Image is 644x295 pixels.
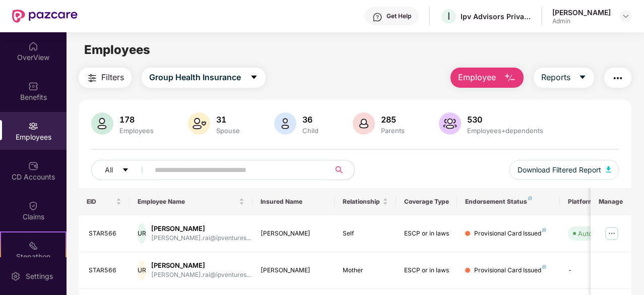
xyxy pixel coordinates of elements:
span: Employee Name [138,198,237,206]
div: Provisional Card Issued [474,266,546,275]
div: UR [138,260,146,280]
img: svg+xml;base64,PHN2ZyB4bWxucz0iaHR0cDovL3d3dy53My5vcmcvMjAwMC9zdmciIHhtbG5zOnhsaW5rPSJodHRwOi8vd3... [91,112,113,135]
img: svg+xml;base64,PHN2ZyB4bWxucz0iaHR0cDovL3d3dy53My5vcmcvMjAwMC9zdmciIHhtbG5zOnhsaW5rPSJodHRwOi8vd3... [439,112,461,135]
th: Coverage Type [396,188,458,215]
img: svg+xml;base64,PHN2ZyB4bWxucz0iaHR0cDovL3d3dy53My5vcmcvMjAwMC9zdmciIHdpZHRoPSIyNCIgaGVpZ2h0PSIyNC... [86,72,98,84]
div: Admin [552,17,611,25]
button: Download Filtered Report [509,160,619,180]
img: svg+xml;base64,PHN2ZyBpZD0iRHJvcGRvd24tMzJ4MzIiIHhtbG5zPSJodHRwOi8vd3d3LnczLm9yZy8yMDAwL3N2ZyIgd2... [622,12,630,20]
span: Employee [458,71,496,84]
button: Filters [79,68,132,88]
div: ESCP or in laws [404,229,449,239]
div: Spouse [214,127,242,135]
div: [PERSON_NAME] [151,224,251,233]
div: STAR566 [89,266,122,275]
button: Reportscaret-down [534,68,594,88]
button: search [330,160,355,180]
th: Relationship [335,188,396,215]
div: [PERSON_NAME] [261,266,327,275]
div: 36 [300,114,320,125]
span: Download Filtered Report [518,164,601,175]
div: Child [300,127,320,135]
img: svg+xml;base64,PHN2ZyB4bWxucz0iaHR0cDovL3d3dy53My5vcmcvMjAwMC9zdmciIHhtbG5zOnhsaW5rPSJodHRwOi8vd3... [274,112,296,135]
img: svg+xml;base64,PHN2ZyBpZD0iSGVscC0zMngzMiIgeG1sbnM9Imh0dHA6Ly93d3cudzMub3JnLzIwMDAvc3ZnIiB3aWR0aD... [372,12,382,22]
button: Allcaret-down [91,160,153,180]
td: - [560,252,631,289]
img: svg+xml;base64,PHN2ZyB4bWxucz0iaHR0cDovL3d3dy53My5vcmcvMjAwMC9zdmciIHhtbG5zOnhsaW5rPSJodHRwOi8vd3... [353,112,375,135]
span: Filters [101,71,124,84]
div: 530 [465,114,545,125]
span: EID [87,198,114,206]
img: svg+xml;base64,PHN2ZyBpZD0iSG9tZSIgeG1sbnM9Imh0dHA6Ly93d3cudzMub3JnLzIwMDAvc3ZnIiB3aWR0aD0iMjAiIG... [28,41,38,51]
div: [PERSON_NAME].rai@ipventures... [151,270,251,280]
img: New Pazcare Logo [12,10,78,23]
div: Auto Verified [578,228,618,239]
img: svg+xml;base64,PHN2ZyBpZD0iQ2xhaW0iIHhtbG5zPSJodHRwOi8vd3d3LnczLm9yZy8yMDAwL3N2ZyIgd2lkdGg9IjIwIi... [28,201,38,211]
button: Group Health Insurancecaret-down [142,68,266,88]
th: EID [79,188,130,215]
div: Get Help [387,12,411,20]
div: Parents [379,127,407,135]
span: Reports [541,71,570,84]
img: svg+xml;base64,PHN2ZyBpZD0iRW1wbG95ZWVzIiB4bWxucz0iaHR0cDovL3d3dy53My5vcmcvMjAwMC9zdmciIHdpZHRoPS... [28,121,38,131]
img: svg+xml;base64,PHN2ZyB4bWxucz0iaHR0cDovL3d3dy53My5vcmcvMjAwMC9zdmciIHhtbG5zOnhsaW5rPSJodHRwOi8vd3... [606,166,611,172]
img: svg+xml;base64,PHN2ZyB4bWxucz0iaHR0cDovL3d3dy53My5vcmcvMjAwMC9zdmciIHdpZHRoPSIyNCIgaGVpZ2h0PSIyNC... [612,72,624,84]
span: caret-down [122,166,129,174]
img: svg+xml;base64,PHN2ZyB4bWxucz0iaHR0cDovL3d3dy53My5vcmcvMjAwMC9zdmciIHdpZHRoPSI4IiBoZWlnaHQ9IjgiIH... [542,265,546,269]
span: I [447,10,450,22]
div: Platform Status [568,198,623,206]
div: [PERSON_NAME] [552,8,611,17]
th: Employee Name [130,188,252,215]
div: Self [343,229,388,239]
img: svg+xml;base64,PHN2ZyB4bWxucz0iaHR0cDovL3d3dy53My5vcmcvMjAwMC9zdmciIHdpZHRoPSIyMSIgaGVpZ2h0PSIyMC... [28,241,38,251]
div: Stepathon [1,252,66,262]
img: svg+xml;base64,PHN2ZyB4bWxucz0iaHR0cDovL3d3dy53My5vcmcvMjAwMC9zdmciIHhtbG5zOnhsaW5rPSJodHRwOi8vd3... [504,72,516,84]
span: caret-down [578,73,587,82]
div: STAR566 [89,229,122,239]
img: svg+xml;base64,PHN2ZyBpZD0iU2V0dGluZy0yMHgyMCIgeG1sbnM9Imh0dHA6Ly93d3cudzMub3JnLzIwMDAvc3ZnIiB3aW... [11,271,21,281]
span: Group Health Insurance [149,71,241,84]
span: Relationship [343,198,380,206]
div: Settings [23,271,56,281]
div: UR [138,223,146,244]
div: 285 [379,114,407,125]
span: search [330,166,349,174]
div: Ipv Advisors Private Limited [461,12,531,21]
img: manageButton [604,225,620,242]
div: [PERSON_NAME].rai@ipventures... [151,233,251,243]
div: [PERSON_NAME] [261,229,327,239]
div: [PERSON_NAME] [151,261,251,270]
img: svg+xml;base64,PHN2ZyB4bWxucz0iaHR0cDovL3d3dy53My5vcmcvMjAwMC9zdmciIHdpZHRoPSI4IiBoZWlnaHQ9IjgiIH... [528,196,532,200]
img: svg+xml;base64,PHN2ZyB4bWxucz0iaHR0cDovL3d3dy53My5vcmcvMjAwMC9zdmciIHdpZHRoPSI4IiBoZWlnaHQ9IjgiIH... [542,228,546,232]
div: 31 [214,114,242,125]
div: Mother [343,266,388,275]
span: All [105,164,113,175]
div: Provisional Card Issued [474,229,546,239]
div: Employees [117,127,156,135]
img: svg+xml;base64,PHN2ZyB4bWxucz0iaHR0cDovL3d3dy53My5vcmcvMjAwMC9zdmciIHhtbG5zOnhsaW5rPSJodHRwOi8vd3... [188,112,210,135]
div: Employees+dependents [465,127,545,135]
span: caret-down [250,73,258,82]
img: svg+xml;base64,PHN2ZyBpZD0iQ0RfQWNjb3VudHMiIGRhdGEtbmFtZT0iQ0QgQWNjb3VudHMiIHhtbG5zPSJodHRwOi8vd3... [28,161,38,171]
div: ESCP or in laws [404,266,449,275]
th: Insured Name [252,188,335,215]
th: Manage [591,188,631,215]
div: 178 [117,114,156,125]
span: Employees [84,42,150,57]
img: svg+xml;base64,PHN2ZyBpZD0iQmVuZWZpdHMiIHhtbG5zPSJodHRwOi8vd3d3LnczLm9yZy8yMDAwL3N2ZyIgd2lkdGg9Ij... [28,81,38,91]
div: Endorsement Status [465,198,551,206]
button: Employee [450,68,524,88]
